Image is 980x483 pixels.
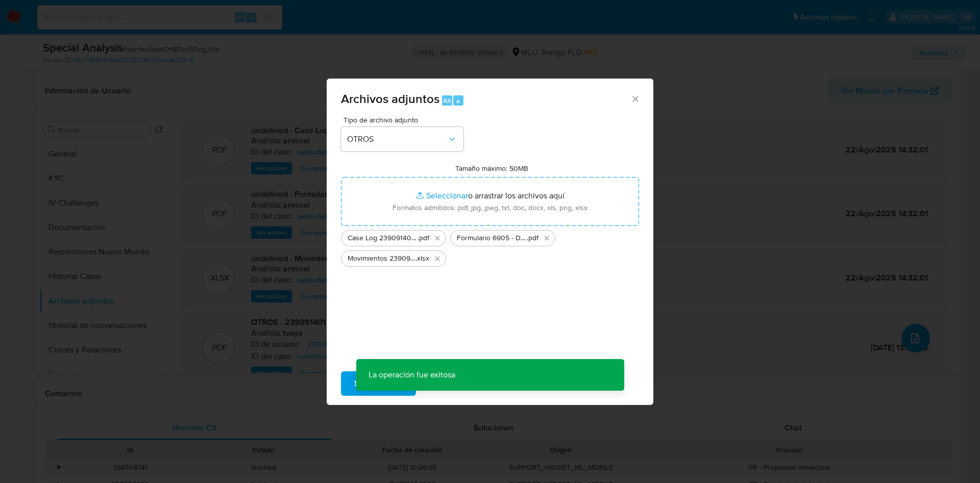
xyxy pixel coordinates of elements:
[431,232,444,244] button: Eliminar Case Log 239091401 - 21_08_2025.pdf
[433,372,467,395] span: Cancelar
[348,233,418,243] span: Case Log 239091401 - 21_08_2025
[354,372,403,395] span: Subir archivo
[356,359,468,391] p: La operación fue exitosa
[348,253,415,264] span: Movimientos 239091401 - 21_08_2025
[527,233,538,243] span: .pdf
[347,134,447,144] span: OTROS
[456,96,460,106] span: a
[455,164,528,173] label: Tamaño máximo: 50MB
[443,96,451,106] span: Alt
[344,116,466,123] span: Tipo de archivo adjunto
[341,371,416,396] button: Subir archivo
[541,232,553,244] button: Eliminar Formulario 6905 - DGI.pdf
[431,252,444,265] button: Eliminar Movimientos 239091401 - 21_08_2025.xlsx
[341,127,463,151] button: OTROS
[457,233,527,243] span: Formulario 6905 - DGI
[341,226,639,267] ul: Archivos seleccionados
[630,94,640,103] button: Cerrar
[415,253,429,264] span: .xlsx
[341,90,439,108] span: Archivos adjuntos
[418,233,429,243] span: .pdf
